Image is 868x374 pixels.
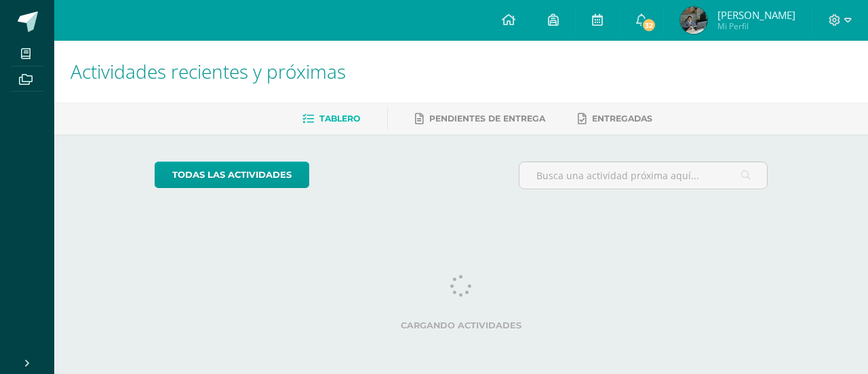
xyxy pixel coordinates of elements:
span: [PERSON_NAME] [717,8,795,22]
img: 6b9369476adf36ce1db97b39e5a52ad2.png [680,7,707,34]
span: Tablero [319,113,360,124]
span: Mi Perfil [717,20,795,32]
span: Entregadas [592,113,652,124]
a: Tablero [302,108,360,130]
input: Busca una actividad próxima aquí... [519,162,768,189]
a: Pendientes de entrega [415,108,545,130]
span: Actividades recientes y próximas [71,58,346,84]
span: Pendientes de entrega [429,113,545,124]
span: 32 [642,18,656,33]
label: Cargando actividades [155,320,768,331]
a: todas las Actividades [155,162,309,188]
a: Entregadas [578,108,652,130]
